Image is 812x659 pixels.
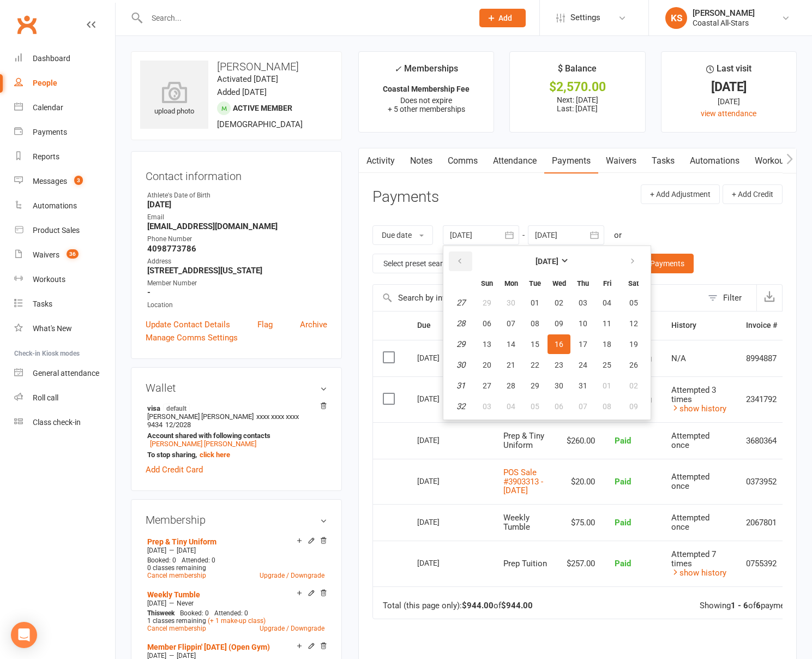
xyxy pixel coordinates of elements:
[555,340,563,349] span: 16
[531,298,539,307] span: 01
[483,381,491,390] span: 27
[500,397,522,416] button: 04
[67,249,79,259] span: 36
[507,361,515,369] span: 21
[33,54,70,63] div: Dashboard
[629,298,638,307] span: 05
[14,95,115,120] a: Calendar
[619,376,647,396] button: 02
[147,404,322,412] strong: visa
[603,361,611,369] span: 25
[147,625,206,632] a: Cancel membership
[417,432,467,448] div: [DATE]
[417,513,467,530] div: [DATE]
[383,85,470,93] strong: Coastal Membership Fee
[531,402,539,411] span: 05
[214,609,248,617] span: Attended: 0
[557,504,605,541] td: $75.00
[619,397,647,416] button: 09
[701,109,756,118] a: view attendance
[536,257,558,266] strong: [DATE]
[579,319,587,328] span: 10
[147,547,166,554] span: [DATE]
[402,148,440,173] a: Notes
[456,402,465,411] em: 32
[603,402,611,411] span: 08
[596,376,618,396] button: 01
[500,293,522,313] button: 30
[503,431,544,450] span: Prep & Tiny Uniform
[524,355,546,375] button: 22
[700,601,796,610] div: Showing of payments
[456,319,465,328] em: 28
[524,376,546,396] button: 29
[373,285,702,311] input: Search by invoice number
[579,298,587,307] span: 03
[736,311,787,339] th: Invoice #
[177,600,194,607] span: Never
[417,472,467,489] div: [DATE]
[558,62,597,81] div: $ Balance
[483,319,491,328] span: 06
[476,293,498,313] button: 29
[548,355,570,375] button: 23
[146,166,327,182] h3: Contact information
[383,601,533,610] div: Total (this page only): of
[736,541,787,586] td: 0755392
[456,298,465,308] em: 27
[300,318,327,331] a: Archive
[13,11,40,38] a: Clubworx
[507,402,515,411] span: 04
[372,189,439,206] h3: Payments
[476,376,498,396] button: 27
[544,148,598,173] a: Payments
[524,397,546,416] button: 05
[33,103,63,112] div: Calendar
[671,404,726,414] a: show history
[671,95,786,107] div: [DATE]
[548,334,570,354] button: 16
[33,250,59,259] div: Waivers
[233,104,292,112] span: Active member
[548,293,570,313] button: 02
[177,547,196,554] span: [DATE]
[615,477,631,487] span: Paid
[629,402,638,411] span: 09
[596,334,618,354] button: 18
[641,184,720,204] button: + Add Adjustment
[147,200,327,209] strong: [DATE]
[145,609,177,617] div: week
[577,279,589,287] small: Thursday
[603,319,611,328] span: 11
[147,234,327,244] div: Phone Number
[456,339,465,349] em: 29
[617,254,694,273] a: Family Payments
[731,601,748,610] strong: 1 - 6
[629,361,638,369] span: 26
[603,381,611,390] span: 01
[723,184,783,204] button: + Add Credit
[629,340,638,349] span: 19
[14,243,115,267] a: Waivers 36
[579,361,587,369] span: 24
[747,148,799,173] a: Workouts
[548,397,570,416] button: 06
[483,361,491,369] span: 20
[579,402,587,411] span: 07
[671,81,786,93] div: [DATE]
[629,381,638,390] span: 02
[682,148,747,173] a: Automations
[531,340,539,349] span: 15
[14,145,115,169] a: Reports
[557,422,605,459] td: $260.00
[407,311,494,339] th: Due
[146,382,327,394] h3: Wallet
[150,440,256,448] a: [PERSON_NAME] [PERSON_NAME]
[147,572,206,579] a: Cancel membership
[520,81,635,93] div: $2,570.00
[74,176,83,185] span: 3
[476,334,498,354] button: 13
[706,62,751,81] div: Last visit
[147,221,327,231] strong: [EMAIL_ADDRESS][DOMAIN_NAME]
[507,340,515,349] span: 14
